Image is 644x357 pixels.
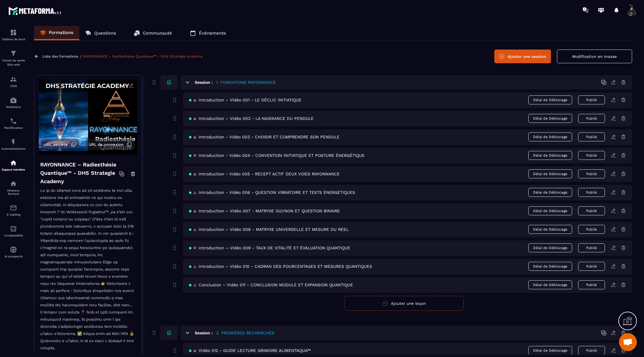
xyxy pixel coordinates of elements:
[1,24,25,45] a: formationformationTableau de bord
[1,113,25,134] a: schedulerschedulerPlanificateur
[528,262,572,271] span: Délai de Déblocage
[1,71,25,92] a: formationformationCRM
[1,176,25,200] a: social-networksocial-networkRéseaux Sociaux
[189,282,353,287] span: 🜂 Conclusion – Vidéo 011 - CONCLUSION MODULE ET EXPANSION QUANTIQUE
[143,30,172,36] p: Communauté
[10,204,17,211] img: email
[189,227,349,232] span: 🜂 Introduction – Vidéo 008 - MATRYXE UNIVERSELLE ET MESURE DU REEL
[494,50,551,63] button: Ajouter une session
[1,38,25,41] p: Tableau de bord
[578,95,605,104] button: Publié
[528,151,572,160] span: Délai de Déblocage
[40,160,119,186] h4: RAYONNANCE – Radiesthésie Quantique™ - DHS Strategie Academy
[10,246,17,253] img: automations
[1,126,25,129] p: Planificateur
[578,169,605,178] button: Publié
[189,116,314,121] span: 🜁 Introduction – Vidéo 002 - LA NAISSANCE DU PENDULE
[41,139,79,150] button: URL secrète
[1,105,25,109] p: Webinaire
[528,132,572,141] span: Délai de Déblocage
[128,26,178,40] a: Communauté
[49,30,73,35] p: Formations
[216,79,276,85] h5: 1. FONDATIONS RAYONNANCE
[39,80,137,154] img: background
[199,30,226,36] p: Événements
[189,348,311,353] span: 🜁 Vidéo 012 - GUIDE LECTURE GRIMOIRE ALIMENTAQUA™
[1,45,25,71] a: formationformationTunnel de vente Site web
[10,29,17,36] img: formation
[528,206,572,215] span: Délai de Déblocage
[1,58,25,67] p: Tunnel de vente Site web
[10,159,17,166] img: automations
[528,169,572,178] span: Délai de Déblocage
[557,50,632,63] button: Modification en masse
[578,188,605,197] button: Publié
[94,30,116,36] p: Questions
[83,54,203,58] a: RAYONNANCE – Radiesthésie Quantique™ - DHS Strategie Academy
[89,142,123,147] span: URL de connexion
[578,114,605,123] button: Publié
[1,255,25,258] p: IA prospects
[195,330,213,335] h6: Session :
[1,134,25,155] a: automationsautomationsAutomatisations
[578,225,605,234] button: Publié
[1,92,25,113] a: automationsautomationsWebinaire
[578,243,605,252] button: Publié
[1,168,25,171] p: Espace membre
[189,245,350,250] span: 🜃 Introduction – Vidéo 009 - TAUX DE VITALITÉ ET ÉVALUATION QUANTIQUE
[10,50,17,57] img: formation
[1,213,25,216] p: E-mailing
[189,190,355,195] span: 🜂 Introduction - Vidéo 006 - QUESTION VIBRATOIRE ET TESTS ÉNERGÉTIQUES
[578,346,605,355] button: Publié
[528,280,572,289] span: Délai de Déblocage
[10,225,17,232] img: accountant
[619,333,637,351] a: Ouvrir le chat
[86,139,135,150] button: URL de connexion
[528,95,572,104] span: Délai de Déblocage
[344,296,464,311] button: Ajouter une leçon
[189,153,365,158] span: 🜃 Introduction - Vidéo 004 - CONVENTION INITIATIQUE ET POSTURE ÉNERGÉTIQUE
[34,26,79,40] a: Formations
[1,200,25,221] a: emailemailE-mailing
[578,280,605,289] button: Publié
[1,189,25,195] p: Réseaux Sociaux
[10,138,17,146] img: automations
[80,54,82,59] span: /
[44,142,68,147] span: URL secrète
[189,264,372,269] span: 🜂 Introduction – Vidéo 010 - CADRAN DES POURCENTAGES ET MESURES QUANTIQUES
[528,346,572,355] span: Délai de Déblocage
[1,221,25,242] a: accountantaccountantComptabilité
[1,147,25,150] p: Automatisations
[195,80,213,85] h6: Session :
[10,76,17,83] img: formation
[189,208,340,213] span: 🜁 Introduction – Vidéo 007 - MATRYXE OUI/NON ET QUESTION BINAIRE
[8,5,62,16] img: logo
[528,225,572,234] span: Délai de Déblocage
[10,97,17,104] img: automations
[189,98,301,102] span: 🜁 Introduction – Vidéo 001 - LE DÉCLIC INITIATIQUE
[578,206,605,215] button: Publié
[528,188,572,197] span: Délai de Déblocage
[1,234,25,237] p: Comptabilité
[10,180,17,187] img: social-network
[528,114,572,123] span: Délai de Déblocage
[578,151,605,160] button: Publié
[184,26,232,40] a: Événements
[1,155,25,176] a: automationsautomationsEspace membre
[578,132,605,141] button: Publié
[10,118,17,125] img: scheduler
[189,135,340,139] span: 🜁 Introduction - Vidéo 003 - CHOISIR ET COMPRENDRE SON PENDULE
[42,54,78,58] a: Liste des formations
[528,243,572,252] span: Délai de Déblocage
[216,330,274,336] h5: 2. PREMIÈRES RECHERCHES
[578,262,605,271] button: Publié
[189,171,340,176] span: 🜁 Introduction - Vidéo 005 - RECEPT ACTIF DEUX VOIES RAYONNANCE
[79,26,122,40] a: Questions
[1,84,25,88] p: CRM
